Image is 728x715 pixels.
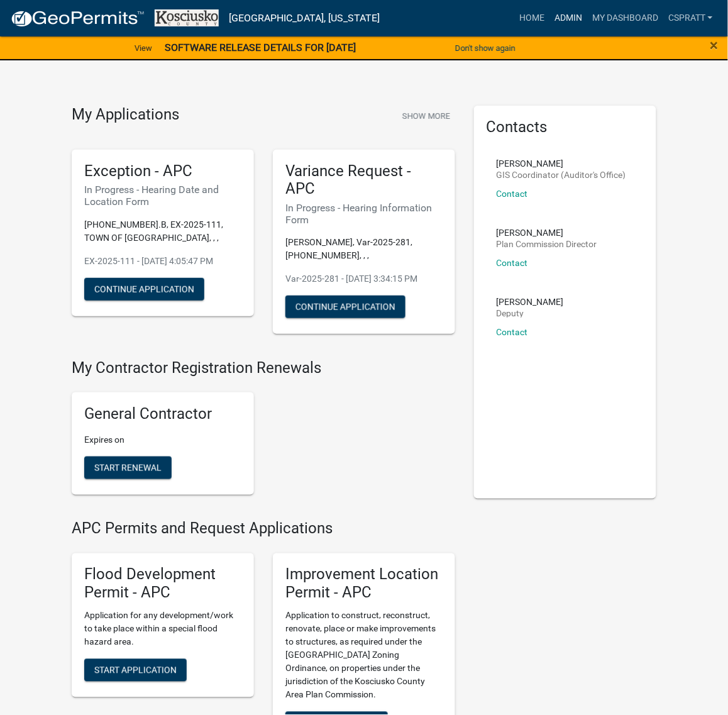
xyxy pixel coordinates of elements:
h5: General Contractor [84,405,241,423]
p: Deputy [497,309,564,318]
button: Start Application [84,659,187,682]
h5: Contacts [487,118,644,136]
h6: In Progress - Hearing Information Form [285,202,443,226]
h4: My Contractor Registration Renewals [72,359,455,377]
p: Application for any development/work to take place within a special flood hazard area. [84,609,241,649]
button: Close [710,38,719,53]
p: Var-2025-281 - [DATE] 3:34:15 PM [285,272,443,285]
a: Contact [497,258,528,268]
button: Show More [397,106,455,126]
a: Contact [497,327,528,337]
p: [PERSON_NAME] [497,159,626,168]
h4: APC Permits and Request Applications [72,520,455,538]
h6: In Progress - Hearing Date and Location Form [84,184,241,208]
a: View [130,38,157,58]
h5: Variance Request - APC [285,162,443,199]
h5: Improvement Location Permit - APC [285,566,443,602]
p: [PERSON_NAME] [497,297,564,306]
a: Home [514,6,549,30]
h5: Exception - APC [84,162,241,180]
span: × [710,36,719,54]
p: [PERSON_NAME] [497,228,597,237]
span: Start Application [94,665,177,675]
button: Continue Application [84,278,204,301]
h4: My Applications [72,106,179,125]
span: Start Renewal [94,463,162,473]
a: My Dashboard [587,6,663,30]
wm-registration-list-section: My Contractor Registration Renewals [72,359,455,505]
a: cspratt [663,6,718,30]
h5: Flood Development Permit - APC [84,566,241,602]
a: Admin [549,6,587,30]
strong: SOFTWARE RELEASE DETAILS FOR [DATE] [165,42,356,53]
button: Start Renewal [84,457,172,479]
button: Continue Application [285,296,405,318]
button: Don't show again [450,38,521,58]
p: Expires on [84,433,241,446]
p: EX-2025-111 - [DATE] 4:05:47 PM [84,255,241,268]
p: [PHONE_NUMBER].B, EX-2025-111, TOWN OF [GEOGRAPHIC_DATA], , , [84,218,241,245]
p: Plan Commission Director [497,240,597,248]
p: Application to construct, reconstruct, renovate, place or make improvements to structures, as req... [285,609,443,702]
p: [PERSON_NAME], Var-2025-281, [PHONE_NUMBER], , , [285,236,443,262]
a: [GEOGRAPHIC_DATA], [US_STATE] [229,8,380,29]
a: Contact [497,189,528,199]
img: Kosciusko County, Indiana [155,9,219,26]
p: GIS Coordinator (Auditor's Office) [497,170,626,179]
